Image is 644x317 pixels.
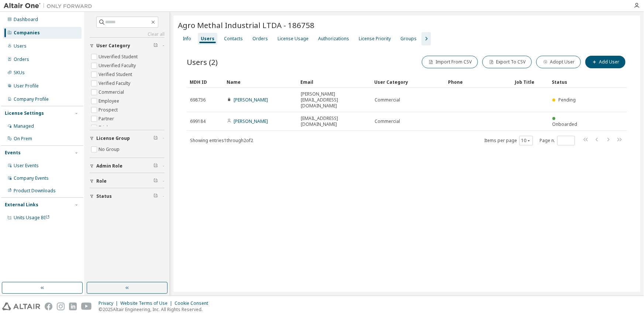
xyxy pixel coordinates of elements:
[45,303,52,310] img: facebook.svg
[521,138,531,144] button: 10
[201,36,214,42] div: Users
[318,36,349,42] div: Authorizations
[96,43,130,49] span: User Category
[252,36,268,42] div: Orders
[5,110,44,116] div: License Settings
[14,43,27,49] div: Users
[154,43,158,49] span: Clear filter
[96,178,107,184] span: Role
[14,30,40,36] div: Companies
[178,20,314,30] span: Agro Methal Industrial LTDA - 186758
[99,88,125,97] label: Commercial
[14,56,29,62] div: Orders
[400,36,417,42] div: Groups
[96,163,123,169] span: Admin Role
[14,17,38,23] div: Dashboard
[190,76,221,88] div: MDH ID
[375,97,400,103] span: Commercial
[585,56,626,68] button: Add User
[154,135,158,141] span: Clear filter
[234,97,268,103] a: [PERSON_NAME]
[99,106,119,114] label: Prospect
[81,303,92,310] img: youtube.svg
[224,36,243,42] div: Contacts
[99,123,109,132] label: Trial
[190,137,253,144] span: Showing entries 1 through 2 of 2
[2,303,40,310] img: altair_logo.svg
[4,2,96,10] img: Altair One
[90,188,165,204] button: Status
[536,56,581,68] button: Adopt User
[90,38,165,54] button: User Category
[301,91,368,109] span: [PERSON_NAME][EMAIL_ADDRESS][DOMAIN_NAME]
[14,123,34,129] div: Managed
[90,31,165,37] a: Clear all
[558,97,576,103] span: Pending
[99,61,137,70] label: Unverified Faculty
[14,214,50,221] span: Units Usage BI
[278,36,309,42] div: License Usage
[187,57,218,67] span: Users (2)
[99,79,132,88] label: Verified Faculty
[99,70,134,79] label: Verified Student
[90,173,165,189] button: Role
[14,96,49,102] div: Company Profile
[154,193,158,199] span: Clear filter
[96,193,112,199] span: Status
[190,118,206,124] span: 699184
[99,306,213,313] p: © 2025 Altair Engineering, Inc. All Rights Reserved.
[154,163,158,169] span: Clear filter
[227,76,295,88] div: Name
[14,163,39,169] div: User Events
[234,118,268,124] a: [PERSON_NAME]
[374,76,442,88] div: User Category
[482,56,532,68] button: Export To CSV
[90,158,165,174] button: Admin Role
[301,116,368,127] span: [EMAIL_ADDRESS][DOMAIN_NAME]
[448,76,509,88] div: Phone
[14,175,49,181] div: Company Events
[14,188,56,194] div: Product Downloads
[515,76,546,88] div: Job Title
[14,136,32,142] div: On Prem
[422,56,478,68] button: Import From CSV
[99,97,121,106] label: Employee
[99,300,120,306] div: Privacy
[5,202,38,208] div: External Links
[183,36,191,42] div: Info
[99,114,116,123] label: Partner
[175,300,213,306] div: Cookie Consent
[552,76,583,88] div: Status
[190,97,206,103] span: 698736
[69,303,77,310] img: linkedin.svg
[99,145,121,154] label: No Group
[120,300,175,306] div: Website Terms of Use
[90,130,165,147] button: License Group
[540,136,575,145] span: Page n.
[552,121,578,127] span: Onboarded
[57,303,65,310] img: instagram.svg
[484,136,533,145] span: Items per page
[99,52,139,61] label: Unverified Student
[154,178,158,184] span: Clear filter
[14,83,39,89] div: User Profile
[375,118,400,124] span: Commercial
[96,135,130,141] span: License Group
[14,70,25,76] div: SKUs
[300,76,368,88] div: Email
[5,150,21,156] div: Events
[359,36,391,42] div: License Priority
